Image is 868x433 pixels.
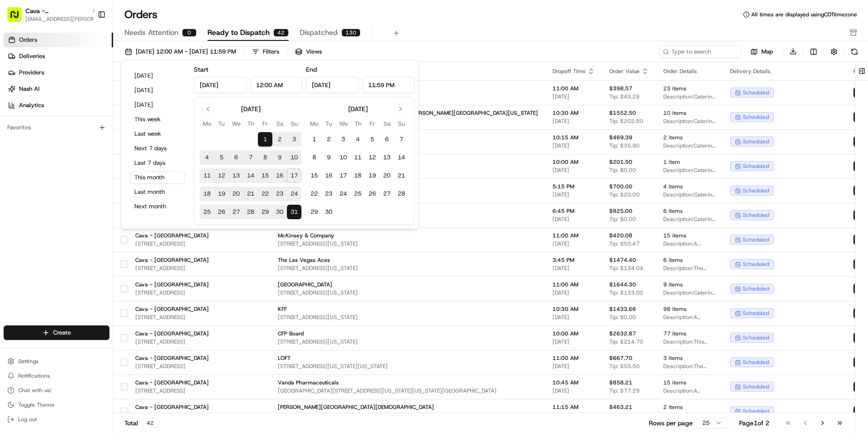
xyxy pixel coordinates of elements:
[663,68,715,75] div: Order Details
[5,199,73,216] a: 📗Knowledge Base
[75,141,79,148] span: •
[287,150,301,165] button: 10
[18,401,54,408] span: Toggle Theme
[306,65,317,74] label: End
[663,183,715,190] span: 4 items
[552,305,595,313] span: 10:30 AM
[287,119,301,128] th: Sunday
[609,232,632,239] span: $420.08
[229,205,243,219] button: 27
[663,109,715,117] span: 10 items
[278,403,538,411] span: [PERSON_NAME][GEOGRAPHIC_DATA][DEMOGRAPHIC_DATA]
[609,403,632,411] span: $463.21
[663,207,715,215] span: 6 items
[73,199,149,216] a: 💻API Documentation
[365,132,380,147] button: 5
[287,187,301,201] button: 24
[135,379,209,386] span: Cava - [GEOGRAPHIC_DATA]
[18,387,51,394] span: Chat with us!
[552,314,595,321] span: [DATE]
[307,205,321,219] button: 29
[663,191,715,198] span: Description: Catering order for 32 people, featuring multiple Group Bowl Bars with grilled steak ...
[663,167,715,174] span: Description: Catering order with Group Bowl Bar - Grilled Chicken for 10 people, includes brown r...
[229,150,243,165] button: 6
[394,103,407,115] button: Go to next month
[552,265,595,272] span: [DATE]
[272,205,287,219] button: 30
[287,132,301,147] button: 3
[214,119,229,128] th: Tuesday
[609,363,640,370] span: Tip: $55.50
[609,338,643,345] span: Tip: $214.70
[4,325,109,340] button: Create
[365,150,380,165] button: 12
[243,205,258,219] button: 28
[552,68,595,75] div: Dropoff Time
[609,314,636,321] span: Tip: $0.00
[200,187,214,201] button: 18
[135,363,209,370] span: [STREET_ADDRESS]
[77,204,84,211] div: 💻
[25,6,88,15] span: Cava - [GEOGRAPHIC_DATA]
[743,162,769,170] span: scheduled
[135,338,209,345] span: [STREET_ADDRESS]
[306,77,359,93] input: Date
[307,168,321,183] button: 15
[552,207,595,215] span: 6:45 PM
[380,132,394,147] button: 6
[321,205,336,219] button: 30
[609,167,636,174] span: Tip: $0.00
[336,187,350,201] button: 24
[229,187,243,201] button: 20
[9,36,165,51] p: Welcome 👋
[200,119,214,128] th: Monday
[743,236,769,243] span: scheduled
[130,157,185,169] button: Last 7 days
[19,36,37,44] span: Orders
[135,256,209,264] span: Cava - [GEOGRAPHIC_DATA]
[663,289,715,296] span: Description: Catering order for 90 people, including multiple Group Bowl Bars with grilled chicke...
[336,150,350,165] button: 10
[214,187,229,201] button: 19
[19,85,39,93] span: Nash AI
[75,165,79,172] span: •
[121,45,240,58] button: [DATE] 12:00 AM - [DATE] 11:59 PM
[663,281,715,288] span: 9 items
[194,65,208,74] label: Start
[9,9,27,27] img: Nash
[18,372,50,379] span: Notifications
[300,27,338,38] span: Dispatched
[130,186,185,198] button: Last month
[124,7,158,22] h1: Orders
[609,305,636,313] span: $1433.66
[135,232,209,239] span: Cava - [GEOGRAPHIC_DATA]
[743,285,769,292] span: scheduled
[135,289,209,296] span: [STREET_ADDRESS]
[53,329,71,337] span: Create
[336,132,350,147] button: 3
[552,232,595,239] span: 11:00 AM
[609,134,632,141] span: $469.39
[272,132,287,147] button: 2
[200,205,214,219] button: 25
[130,142,185,155] button: Next 7 days
[336,119,350,128] th: Wednesday
[609,256,636,264] span: $1474.40
[552,363,595,370] span: [DATE]
[19,87,35,103] img: 9188753566659_6852d8bf1fb38e338040_72.png
[135,240,209,247] span: [STREET_ADDRESS]
[80,165,99,172] span: [DATE]
[18,358,39,365] span: Settings
[609,265,643,272] span: Tip: $134.04
[307,132,321,147] button: 1
[18,416,37,423] span: Log out
[609,387,640,394] span: Tip: $77.29
[154,89,165,100] button: Start new chat
[287,205,301,219] button: 31
[135,281,209,288] span: Cava - [GEOGRAPHIC_DATA]
[18,203,69,212] span: Knowledge Base
[609,216,636,223] span: Tip: $0.00
[41,96,125,103] div: We're available if you need us!
[278,281,538,288] span: [GEOGRAPHIC_DATA]
[258,205,272,219] button: 29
